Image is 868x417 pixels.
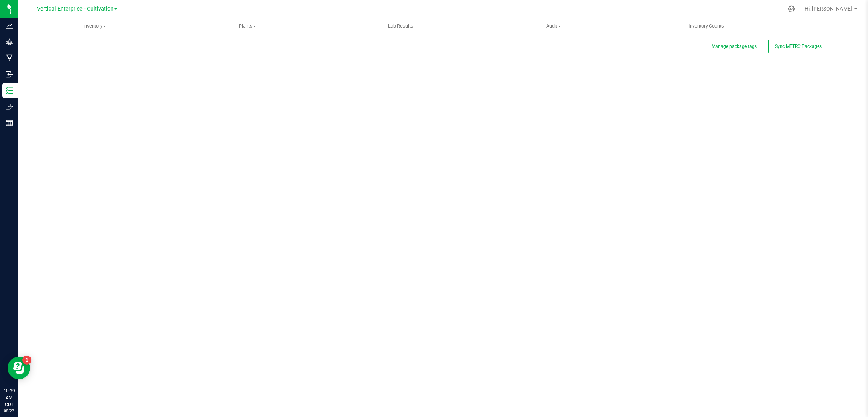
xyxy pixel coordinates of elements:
[6,103,13,110] inline-svg: Outbound
[3,388,15,408] p: 10:39 AM CDT
[6,54,13,62] inline-svg: Manufacturing
[37,6,113,12] span: Vertical Enterprise - Cultivation
[6,119,13,127] inline-svg: Reports
[477,23,630,29] span: Audit
[6,71,13,78] inline-svg: Inbound
[775,44,822,49] span: Sync METRC Packages
[18,23,171,29] span: Inventory
[378,23,423,29] span: Lab Results
[630,18,783,34] a: Inventory Counts
[324,18,477,34] a: Lab Results
[787,5,796,12] div: Manage settings
[712,43,757,50] button: Manage package tags
[679,23,734,29] span: Inventory Counts
[6,38,13,46] inline-svg: Grow
[768,40,828,53] button: Sync METRC Packages
[3,408,15,414] p: 08/27
[805,6,854,12] span: Hi, [PERSON_NAME]!
[171,23,324,29] span: Plants
[22,356,31,365] iframe: Resource center unread badge
[477,18,630,34] a: Audit
[18,18,171,34] a: Inventory
[6,22,13,29] inline-svg: Analytics
[8,357,30,379] iframe: Resource center
[6,87,13,94] inline-svg: Inventory
[171,18,324,34] a: Plants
